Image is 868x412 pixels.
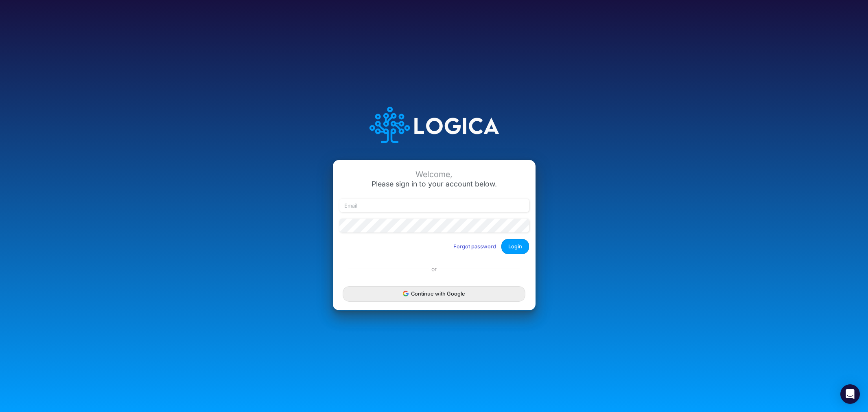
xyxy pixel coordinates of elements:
[339,199,529,213] input: Email
[343,286,525,301] button: Continue with Google
[501,239,529,254] button: Login
[339,170,529,179] div: Welcome,
[372,180,497,188] span: Please sign in to your account below.
[840,384,860,404] div: Open Intercom Messenger
[448,240,501,253] button: Forgot password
